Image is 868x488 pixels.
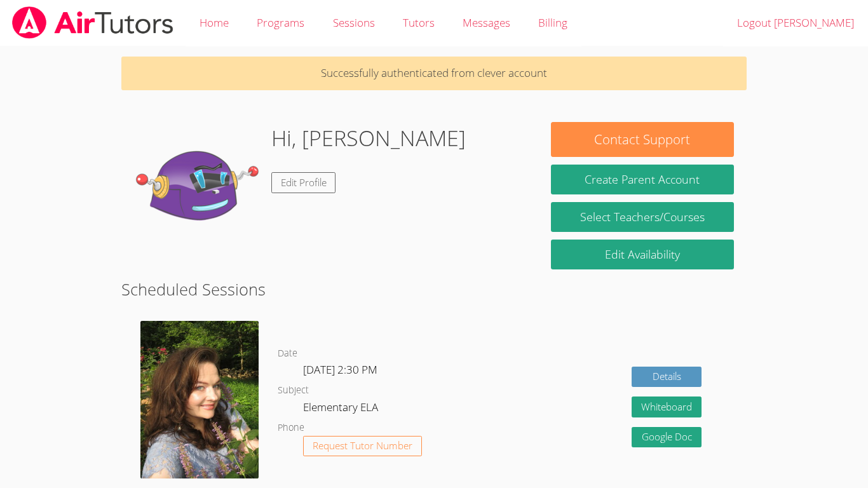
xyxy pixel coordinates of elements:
[121,277,747,301] h2: Scheduled Sessions
[134,122,261,249] img: default.png
[632,427,702,448] a: Google Doc
[551,202,734,232] a: Select Teachers/Courses
[632,396,702,417] button: Whiteboard
[313,441,412,451] span: Request Tutor Number
[551,165,734,194] button: Create Parent Account
[11,6,175,39] img: airtutors_banner-c4298cdbf04f3fff15de1276eac7730deb9818008684d7c2e4769d2f7ddbe033.png
[278,383,309,398] dt: Subject
[632,367,702,388] a: Details
[121,57,747,90] p: Successfully authenticated from clever account
[303,398,381,420] dd: Elementary ELA
[140,321,259,478] img: a.JPG
[463,15,510,30] span: Messages
[278,420,304,436] dt: Phone
[278,346,297,362] dt: Date
[271,172,336,193] a: Edit Profile
[551,122,734,157] button: Contact Support
[303,362,377,377] span: [DATE] 2:30 PM
[303,436,422,457] button: Request Tutor Number
[551,240,734,269] a: Edit Availability
[271,122,466,154] h1: Hi, [PERSON_NAME]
